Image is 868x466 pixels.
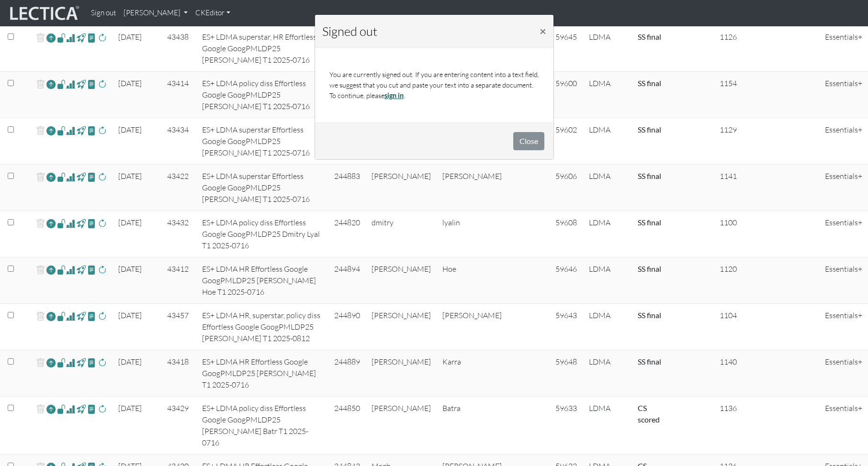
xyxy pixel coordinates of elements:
[322,22,377,40] h5: Signed out
[384,91,404,100] a: sign in
[540,24,546,38] span: ×
[513,132,544,150] button: Close
[329,69,539,100] p: You are currently signed out. If you are entering content into a text field, we suggest that you ...
[532,18,554,44] button: Close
